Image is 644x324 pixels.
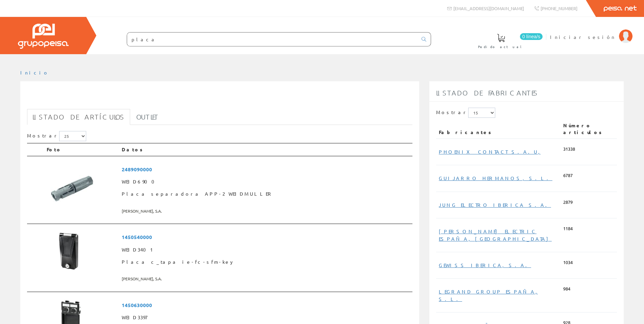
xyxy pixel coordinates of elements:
span: 6787 [563,172,573,179]
a: GUIJARRO HERMANOS, S.L. [439,175,552,181]
th: Número artículos [560,120,617,138]
a: JUNG ELECTRO IBERICA S.A. [439,202,551,208]
input: Buscar ... [127,33,418,46]
span: Listado de fabricantes [436,89,538,97]
span: WEID3401 [122,244,410,256]
span: 1450630000 [122,299,410,311]
span: [PERSON_NAME], S.A. [122,206,410,217]
a: Iniciar sesión [550,28,633,35]
span: [PHONE_NUMBER] [541,5,577,11]
a: LEGRAND GROUP ESPAÑA, S.L. [439,288,538,302]
th: Fabricantes [436,120,560,138]
span: Pedido actual [478,43,524,50]
select: Mostrar [468,108,495,118]
span: WEID3397 [122,311,410,324]
a: [PERSON_NAME] ELECTRIC ESPAÑA, [GEOGRAPHIC_DATA] [439,228,552,241]
span: 984 [563,286,570,292]
select: Mostrar [59,131,86,141]
span: 1450540000 [122,231,410,243]
img: Grupo Peisa [18,24,69,49]
a: Listado de artículos [27,109,130,125]
span: 2489090000 [122,163,410,176]
th: Foto [44,143,119,156]
span: 2879 [563,199,573,206]
a: Outlet [131,109,164,125]
span: 0 línea/s [520,33,543,40]
span: Placa separadora APP-2 WEIDMULLER [122,188,410,200]
span: 31338 [563,146,575,152]
h1: placa [27,92,412,106]
label: Mostrar [436,108,495,118]
span: 1034 [563,259,573,266]
label: Mostrar [27,131,86,141]
span: 1184 [563,225,573,232]
span: Placa c_tapa ie-fc-sfm-key [122,256,410,268]
span: WEID6900 [122,176,410,188]
span: [PERSON_NAME], S.A. [122,273,410,284]
a: Inicio [20,69,49,75]
th: Datos [119,143,412,156]
img: Foto artículo Placa c_tapa ie-fc-sfm-key (192x125.72903225806) [47,231,112,274]
a: PHOENIX CONTACT S.A.U, [439,149,541,155]
img: Foto artículo Placa separadora APP-2 WEIDMULLER (150x150) [47,163,97,214]
span: [EMAIL_ADDRESS][DOMAIN_NAME] [453,5,524,11]
a: GEWISS IBERICA, S.A. [439,262,531,268]
span: Iniciar sesión [550,34,616,40]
